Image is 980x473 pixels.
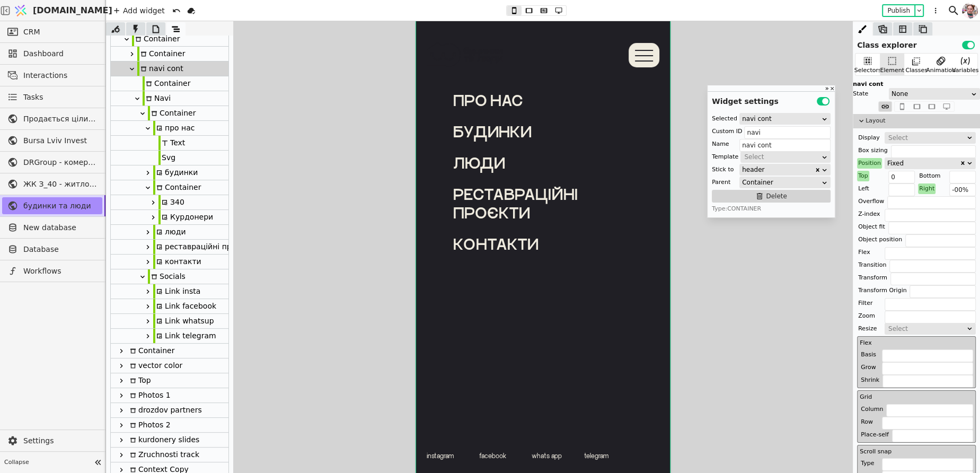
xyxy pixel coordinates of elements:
div: З40 [111,195,228,210]
div: vector color [111,358,228,373]
div: Add widget [110,4,168,17]
div: Animation [926,66,956,75]
div: Container [111,32,228,47]
div: Display [857,133,881,143]
div: Text [158,136,185,150]
div: Zoom [857,311,876,321]
a: Database [2,241,102,258]
div: Svg [111,151,228,165]
div: navi cont [111,62,228,76]
div: Select [888,323,965,334]
a: Tasks [2,89,102,106]
div: Top [111,373,228,388]
h4: Grid [860,393,973,402]
div: Select [744,152,820,162]
div: будинки [111,165,228,180]
div: Shrink [860,375,880,386]
div: Name [712,139,729,150]
div: Class explorer [853,36,980,51]
div: Object position [857,234,903,245]
div: Container [132,32,180,46]
a: Продається цілий будинок [PERSON_NAME] нерухомість [2,110,102,127]
div: Widget settings [708,92,835,107]
div: Top [127,373,151,388]
div: про нас [111,121,228,136]
div: Transition [857,260,887,270]
div: Container [143,76,190,91]
div: люди [153,225,186,239]
span: будинки та люди [23,200,97,212]
div: navi cont [853,80,980,89]
div: vector color [127,358,182,373]
span: [DOMAIN_NAME] [33,4,112,17]
div: Link insta [111,284,228,299]
img: 1611404642663-DSC_1169-po-%D1%81cropped.jpg [962,1,978,20]
div: drozdov partners [127,403,202,417]
div: Container [137,47,185,61]
div: Link whatsup [153,314,214,328]
div: Transform Origin [857,285,907,296]
a: DRGroup - комерційна нерухоомість [2,154,102,171]
div: Container [111,180,228,195]
div: Link telegram [111,329,228,344]
a: New database [2,219,102,236]
div: Container [742,177,821,188]
div: Selectors [854,66,881,75]
div: Bottom [918,171,941,181]
div: Type: CONTAINER [712,205,831,213]
div: Classes [905,66,927,75]
div: Socials [111,269,228,284]
div: Object fit [857,222,886,232]
div: Row [860,417,874,427]
div: Navi [143,91,171,106]
div: navi cont [137,62,183,76]
div: Selected [712,113,737,124]
div: Svg [158,151,175,165]
h4: Flex [860,339,973,348]
span: Interactions [23,70,97,81]
div: Basis [860,349,877,360]
div: Link facebook [153,299,216,313]
div: Container [111,76,228,91]
div: Container [111,106,228,121]
div: Container [153,180,201,195]
div: Container [111,47,228,62]
div: Fixed [887,158,959,169]
div: Resize [857,323,878,334]
span: Workflows [23,266,97,277]
div: Grow [860,362,877,373]
div: реставраційні проєкти [153,240,254,254]
div: Container [111,344,228,358]
div: Column [860,404,884,415]
div: None [891,89,970,99]
div: Transform [857,273,888,283]
div: З40 [158,195,184,209]
div: kurdonery slides [127,433,199,447]
div: Zruchnosti track [127,448,199,462]
div: контакти [111,255,228,269]
img: Logo [13,1,29,21]
div: про нас [153,121,195,135]
div: Top [857,171,869,181]
div: Custom ID [712,126,742,137]
div: kurdonery slides [111,433,228,448]
span: Tasks [23,92,43,103]
span: DRGroup - комерційна нерухоомість [23,157,97,168]
div: Variables [952,66,978,75]
div: Position [857,158,882,169]
div: люди [111,225,228,240]
div: Left [857,183,870,194]
iframe: To enrich screen reader interactions, please activate Accessibility in Grammarly extension settings [416,21,670,473]
div: контакти [153,255,201,269]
